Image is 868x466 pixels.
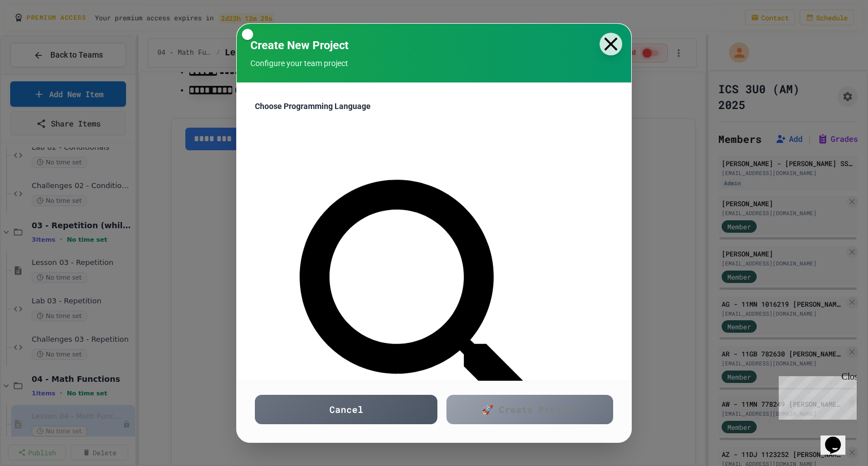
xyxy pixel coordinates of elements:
label: Choose Programming Language [255,101,613,112]
iframe: chat widget [821,421,857,455]
h2: Create New Project [250,37,618,53]
iframe: chat widget [774,372,857,420]
span: 🚀 Create Project [482,403,578,416]
a: Cancel [255,395,437,424]
div: Chat with us now!Close [5,5,78,72]
p: Configure your team project [250,58,618,69]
